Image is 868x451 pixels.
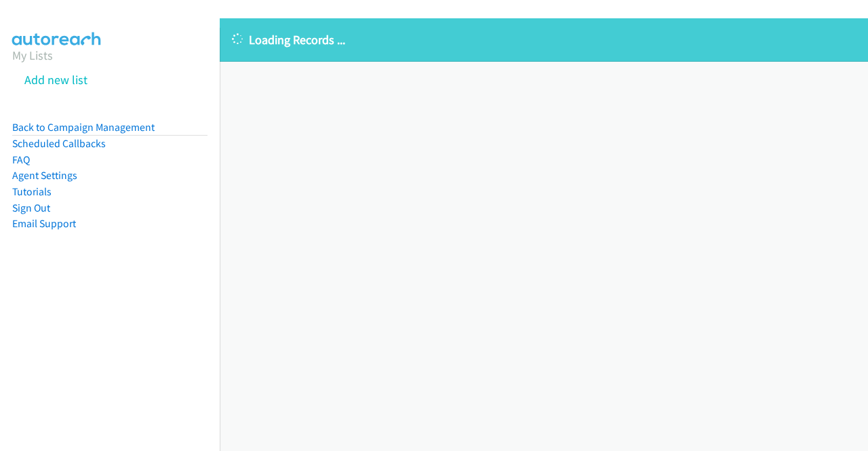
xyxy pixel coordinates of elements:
a: Agent Settings [12,169,77,182]
a: Back to Campaign Management [12,121,155,134]
a: Sign Out [12,201,50,214]
a: Add new list [24,72,87,87]
a: Email Support [12,217,76,230]
a: FAQ [12,153,30,166]
a: Scheduled Callbacks [12,137,106,150]
a: Tutorials [12,185,52,198]
a: My Lists [12,47,53,63]
p: Loading Records ... [232,31,856,49]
